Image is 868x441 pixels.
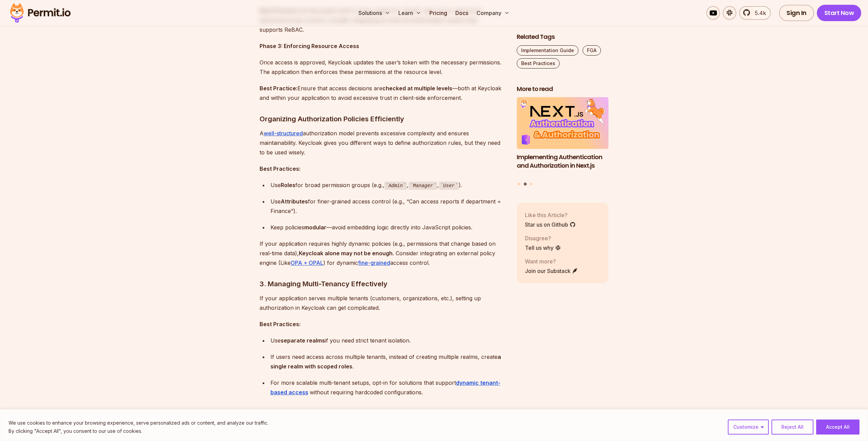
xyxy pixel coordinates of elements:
strong: Best Practice: [260,85,297,92]
strong: dynamic [456,379,479,386]
a: Best Practices [517,58,560,69]
a: Pricing [427,6,450,20]
strong: Keycloak alone may not be enough [299,250,393,257]
code: Admin [384,182,407,190]
div: Keep policies —avoid embedding logic directly into JavaScript policies. [270,223,506,232]
li: 2 of 3 [517,97,609,179]
div: Posts [517,97,609,187]
strong: checked at multiple levels [382,85,452,92]
button: Go to slide 2 [524,183,527,186]
p: Like this Article? [525,211,576,219]
button: Go to slide 1 [518,183,520,185]
button: Accept All [816,420,859,435]
span: 5.4k [751,9,766,17]
strong: Best Practices: [260,165,300,172]
button: Customize [728,420,769,435]
strong: modular [304,224,326,231]
div: If users need access across multiple tenants, instead of creating multiple realms, create . [270,352,506,371]
a: FGA [583,45,601,56]
h2: Related Tags [517,33,609,41]
p: Disagree? [525,234,561,242]
a: fine-grained [358,259,390,266]
code: Manager [409,182,437,190]
div: Use for finer-grained access control (e.g., “Can access reports if department = Finance”). [270,197,506,216]
button: Go to slide 3 [530,183,532,185]
a: Join our Substack [525,267,578,275]
button: Learn [396,6,424,20]
p: If your application requires highly dynamic policies (e.g., permissions that change based on real... [260,239,506,268]
button: Solutions [356,6,393,20]
strong: separate realms [281,337,325,344]
div: Use if you need strict tenant isolation. [270,336,506,345]
h2: More to read [517,85,609,93]
p: We use cookies to enhance your browsing experience, serve personalized ads or content, and analyz... [9,419,268,427]
div: Use for broad permission groups (e.g., , , ). [270,180,506,190]
p: Ensure that access decisions are —both at Keycloak and within your application to avoid excessive... [260,83,506,103]
div: For more scalable multi-tenant setups, opt-in for solutions that support without requiring hardco... [270,378,506,397]
a: OPA + OPAL [291,259,323,266]
strong: Phase 3: Enforcing Resource Access [260,43,359,49]
a: well-structured [264,130,303,137]
a: Start Now [817,5,862,21]
a: Tell us why [525,244,561,252]
img: Permit logo [7,1,74,25]
h3: 4. Ensuring Scalability & Performance [260,408,506,419]
p: A authorization model prevents excessive complexity and ensures maintainability. Keycloak gives y... [260,128,506,157]
a: 5.4k [739,6,771,20]
a: Star us on Github [525,220,576,229]
button: Company [474,6,512,20]
a: Docs [453,6,471,20]
h3: Implementing Authentication and Authorization in Next.js [517,153,609,170]
strong: Attributes [281,198,308,205]
a: Sign In [779,5,814,21]
p: By clicking "Accept All", you consent to our use of cookies. [9,427,268,435]
a: Implementing Authentication and Authorization in Next.jsImplementing Authentication and Authoriza... [517,97,609,179]
strong: Best Practices: [260,321,300,328]
code: User [439,182,459,190]
h3: 3. Managing Multi-Tenancy Effectively [260,278,506,289]
h3: Organizing Authorization Policies Efficiently [260,113,506,124]
strong: Roles [281,182,295,188]
p: If your application serves multiple tenants (customers, organizations, etc.), setting up authoriz... [260,293,506,313]
button: Reject All [771,420,813,435]
img: Implementing Authentication and Authorization in Next.js [517,97,609,149]
p: Want more? [525,257,578,265]
a: Implementation Guide [517,45,578,56]
p: Once access is approved, Keycloak updates the user’s token with the necessary permissions. The ap... [260,58,506,77]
